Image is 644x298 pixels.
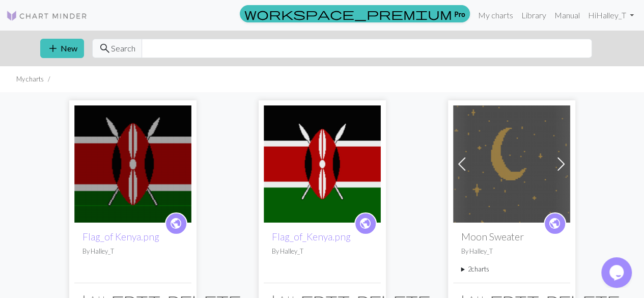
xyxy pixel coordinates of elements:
i: public [359,213,372,234]
a: public [354,212,377,235]
span: search [99,41,111,56]
a: Library [517,5,550,25]
a: public [544,212,566,235]
a: Flag_of Kenya.png [82,231,159,242]
span: public [359,215,372,231]
a: Pro [240,5,470,22]
a: Manual [550,5,584,25]
span: public [170,215,182,231]
a: HiHalley_T [584,5,638,25]
a: public [165,212,187,235]
img: Flag_of Kenya.png [74,105,191,223]
h2: Moon Sweater [461,231,562,242]
span: workspace_premium [244,7,452,21]
img: Stary night [453,105,570,223]
button: New [40,39,84,58]
a: Flag_of Kenya.png [74,158,191,168]
p: By Halley_T [461,247,562,256]
p: By Halley_T [272,247,373,256]
span: public [548,215,561,231]
img: Flag_of_Kenya.png [264,105,381,223]
p: By Halley_T [82,247,183,256]
a: My charts [474,5,517,25]
span: add [47,41,59,56]
iframe: chat widget [601,257,634,288]
a: Flag_of_Kenya.png [264,158,381,168]
li: My charts [16,74,44,84]
a: Stary night [453,158,570,168]
a: Flag_of_Kenya.png [272,231,351,242]
span: Search [111,42,135,55]
summary: 2charts [461,264,562,274]
i: public [170,213,182,234]
i: public [548,213,561,234]
img: Logo [6,10,88,22]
